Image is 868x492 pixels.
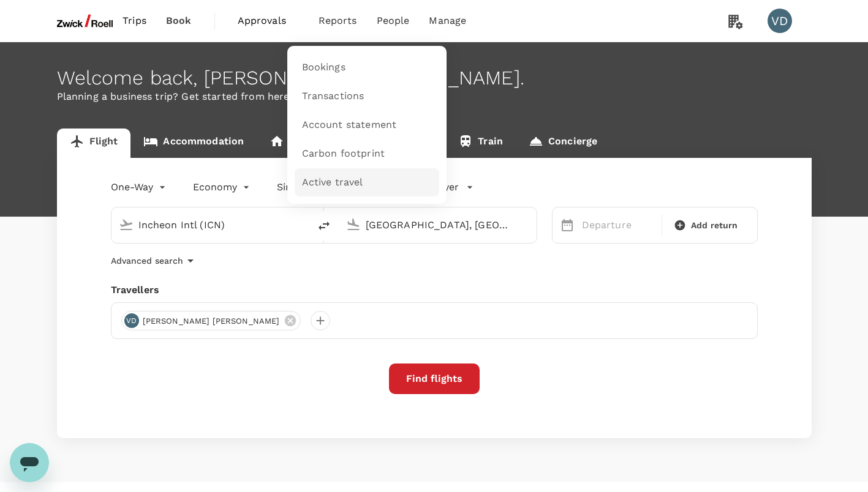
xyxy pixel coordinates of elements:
p: Departure [582,218,655,233]
div: One-Way [111,177,168,197]
a: Carbon footprint [295,140,439,168]
a: Train [445,129,516,158]
span: Bookings [302,61,345,75]
span: Manage [429,13,466,28]
div: VD [768,9,792,33]
span: Add return [691,219,738,232]
iframe: Schaltfläche zum Öffnen des Messaging-Fensters [10,443,49,482]
a: Account statement [295,111,439,140]
a: Long stay [257,129,350,158]
button: Open [301,223,303,226]
span: Transactions [302,89,364,103]
div: VD[PERSON_NAME] [PERSON_NAME] [121,311,301,330]
p: Advanced search [111,255,183,267]
a: Active travel [295,168,439,197]
span: Approvals [238,13,299,28]
div: Travellers [111,283,758,297]
input: Going to [366,215,511,234]
button: Singapore Airlines PPS Club/ KrisFlyer [277,180,474,195]
button: Find flights [389,363,480,394]
input: Depart from [138,215,284,234]
span: Trips [123,13,146,28]
a: Bookings [295,53,439,82]
div: Economy [193,177,252,197]
button: Open [528,223,530,226]
span: Account statement [302,118,397,132]
p: Singapore Airlines PPS Club/ KrisFlyer [277,180,459,195]
p: Planning a business trip? Get started from here. [57,89,812,104]
a: Accommodation [130,129,257,158]
a: Transactions [295,82,439,111]
a: Flight [57,129,131,158]
span: Carbon footprint [302,147,385,161]
span: Book [166,13,192,28]
img: ZwickRoell Pte. Ltd. [57,7,113,34]
div: Welcome back , [PERSON_NAME] [PERSON_NAME] . [57,67,812,89]
span: Active travel [302,176,363,190]
span: People [377,13,410,28]
span: [PERSON_NAME] [PERSON_NAME] [135,315,287,327]
span: Reports [319,13,357,28]
a: Concierge [516,129,610,158]
button: Advanced search [111,253,198,268]
div: VD [124,313,139,328]
button: delete [309,211,339,240]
